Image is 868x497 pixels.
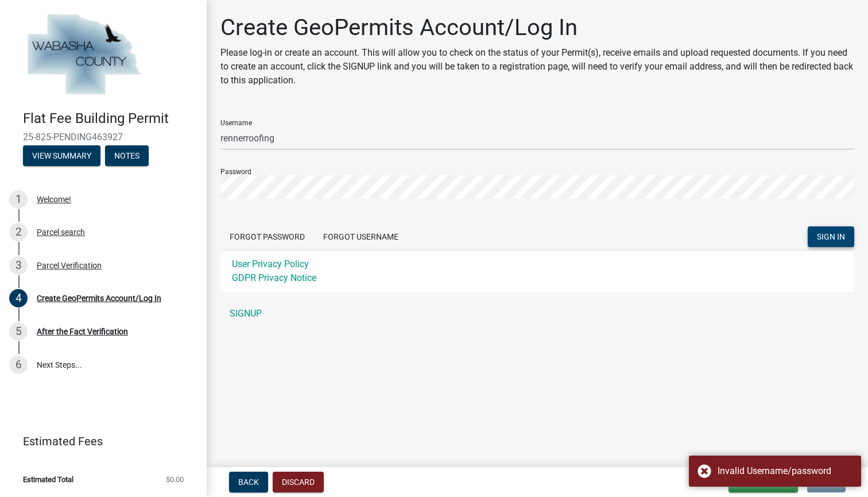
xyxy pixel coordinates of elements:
[9,289,28,307] div: 4
[808,226,854,247] button: SIGN IN
[105,145,149,166] button: Notes
[37,195,71,203] div: Welcome!
[220,46,854,87] p: Please log-in or create an account. This will allow you to check on the status of your Permit(s),...
[105,152,149,161] wm-modal-confirm: Notes
[23,152,100,161] wm-modal-confirm: Summary
[9,356,28,374] div: 6
[232,272,316,283] a: GDPR Privacy Notice
[9,322,28,341] div: 5
[37,328,128,336] div: After the Fact Verification
[23,145,100,166] button: View Summary
[9,430,188,453] a: Estimated Fees
[23,476,73,483] span: Estimated Total
[23,12,145,98] img: Wabasha County, Minnesota
[23,110,197,127] h4: Flat Fee Building Permit
[37,294,161,302] div: Create GeoPermits Account/Log In
[273,472,324,492] button: Discard
[220,226,314,247] button: Forgot Password
[817,232,845,241] span: SIGN IN
[220,302,854,325] a: SIGNUP
[232,259,309,269] a: User Privacy Policy
[9,256,28,275] div: 3
[9,190,28,209] div: 1
[238,477,259,487] span: Back
[718,464,852,478] div: Invalid Username/password
[37,261,102,269] div: Parcel Verification
[9,223,28,241] div: 2
[23,132,184,142] span: 25-825-PENDING463927
[166,476,184,483] span: $0.00
[314,226,408,247] button: Forgot Username
[220,14,854,41] h1: Create GeoPermits Account/Log In
[37,228,85,236] div: Parcel search
[229,472,268,492] button: Back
